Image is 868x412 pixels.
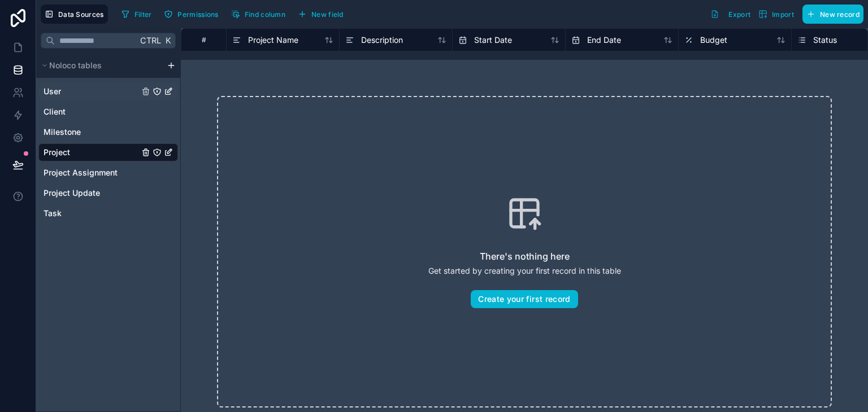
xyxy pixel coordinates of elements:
button: Find column [227,6,289,23]
span: Find column [245,10,285,19]
span: Start Date [474,34,512,46]
button: Permissions [160,6,222,23]
span: Description [361,34,403,46]
span: Data Sources [58,10,104,19]
span: Status [813,34,837,46]
button: Create your first record [471,290,578,308]
button: New field [294,6,348,23]
a: Permissions [160,6,227,23]
span: Export [728,10,750,19]
button: Data Sources [41,5,108,24]
h2: There's nothing here [480,249,570,263]
span: K [164,37,172,45]
span: Filter [134,10,152,19]
button: New record [802,5,863,24]
span: Budget [700,34,727,46]
span: Permissions [177,10,218,19]
a: New record [798,5,863,24]
span: New record [820,10,860,19]
button: Export [706,5,754,24]
span: New field [311,10,344,19]
span: Import [772,10,794,19]
button: Filter [117,6,156,23]
span: Project Name [248,34,298,46]
p: Get started by creating your first record in this table [428,265,621,277]
div: # [190,36,218,44]
span: Ctrl [139,33,162,47]
span: End Date [587,34,621,46]
button: Import [754,5,798,24]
